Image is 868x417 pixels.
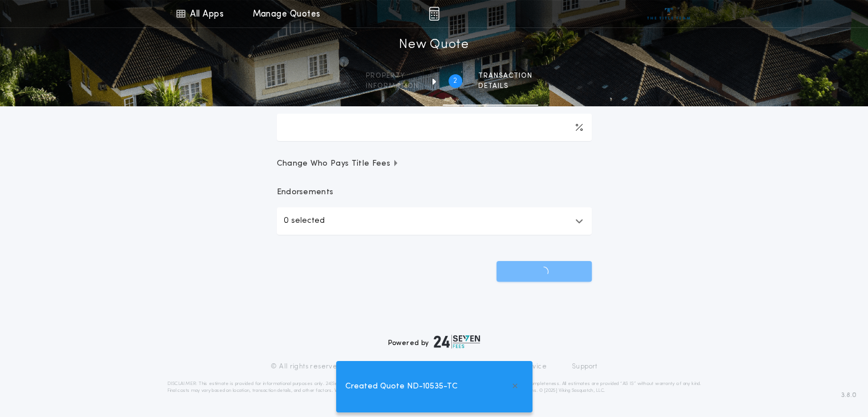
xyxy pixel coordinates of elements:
button: 0 selected [277,207,592,235]
span: Change Who Pays Title Fees [277,158,399,170]
img: logo [434,335,481,348]
h1: New Quote [399,36,469,54]
p: Endorsements [277,187,592,198]
input: Downpayment Percentage [277,114,592,141]
span: Transaction [478,71,532,81]
img: img [429,7,439,21]
img: vs-icon [647,8,690,19]
button: Change Who Pays Title Fees [277,158,592,170]
span: Property [366,71,419,81]
p: 0 selected [284,214,325,228]
div: Powered by [388,335,481,348]
span: information [366,82,419,91]
span: Created Quote ND-10535-TC [345,380,458,393]
span: details [478,82,532,91]
h2: 2 [453,77,457,86]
